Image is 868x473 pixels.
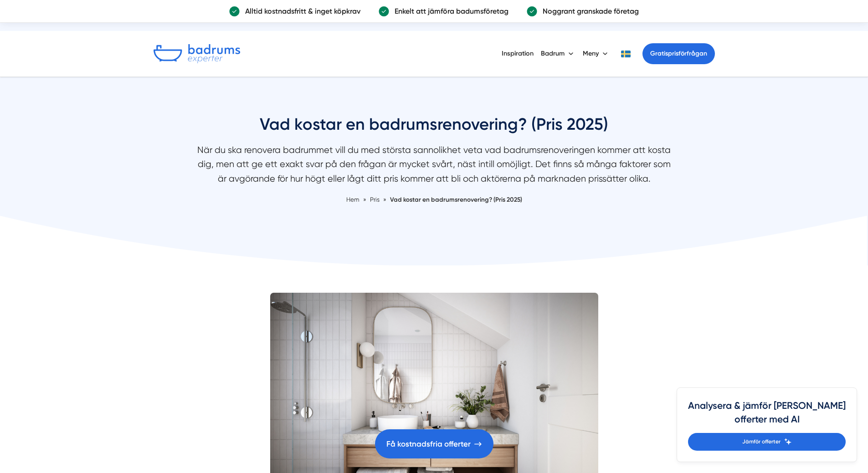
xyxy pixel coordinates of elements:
[363,195,366,204] span: »
[502,42,534,65] a: Inspiration
[383,195,386,204] span: »
[154,44,240,63] img: Badrumsexperter.se logotyp
[390,196,522,203] a: Vad kostar en badrumsrenovering? (Pris 2025)
[688,433,846,451] a: Jämför offerter
[240,5,360,17] p: Alltid kostnadsfritt & inget köpkrav
[650,50,668,57] span: Gratis
[583,42,610,66] button: Meny
[370,196,381,203] a: Pris
[193,143,676,190] p: När du ska renovera badrummet vill du med största sannolikhet veta vad badrumsrenoveringen kommer...
[541,42,575,66] button: Badrum
[193,113,676,143] h1: Vad kostar en badrumsrenovering? (Pris 2025)
[386,438,471,450] span: Få kostnadsfria offerter
[642,43,715,64] a: Gratisprisförfrågan
[537,5,639,17] p: Noggrant granskade företag
[688,399,846,433] h4: Analysera & jämför [PERSON_NAME] offerter med AI
[389,5,508,17] p: Enkelt att jämföra badumsföretag
[370,196,380,203] span: Pris
[375,429,493,458] a: Få kostnadsfria offerter
[346,196,360,203] a: Hem
[742,437,781,446] span: Jämför offerter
